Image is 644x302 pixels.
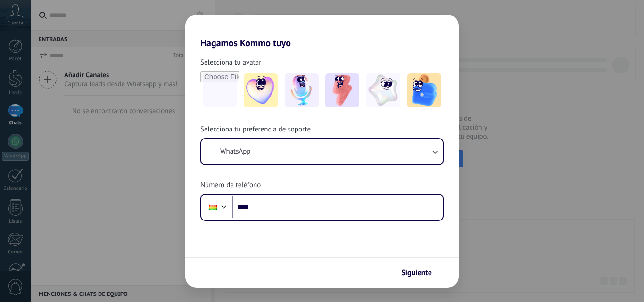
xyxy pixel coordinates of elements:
[220,147,250,156] span: WhatsApp
[204,197,222,217] div: Bolivia: + 591
[200,125,311,134] span: Selecciona tu preferencia de soporte
[200,58,261,67] span: Selecciona tu avatar
[201,139,443,164] button: WhatsApp
[244,73,278,107] img: -1.jpeg
[185,15,459,49] h2: Hagamos Kommo tuyo
[200,180,261,190] span: Número de teléfono
[325,73,359,107] img: -3.jpeg
[366,73,400,107] img: -4.jpeg
[401,269,432,276] span: Siguiente
[397,265,445,281] button: Siguiente
[285,73,319,107] img: -2.jpeg
[407,73,441,107] img: -5.jpeg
